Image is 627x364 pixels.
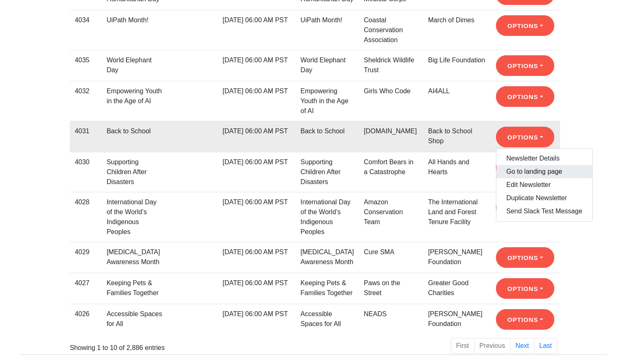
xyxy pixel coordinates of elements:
[296,10,359,50] td: UiPath Month!
[102,242,169,273] td: [MEDICAL_DATA] Awareness Month
[496,152,592,165] a: Newsletter Details
[218,121,296,152] td: [DATE] 06:00 AM PST
[428,310,483,327] a: [PERSON_NAME] Foundation
[496,205,592,218] a: Send Slack Test Message
[70,10,102,50] td: 4034
[496,191,592,205] a: Duplicate Newsletter
[428,57,485,64] a: Big Life Foundation
[296,152,359,192] td: Supporting Children After Disasters
[364,158,413,175] a: Comfort Bears in a Catastrophe
[70,152,102,192] td: 4030
[296,242,359,273] td: [MEDICAL_DATA] Awareness Month
[534,338,557,354] a: Last
[296,273,359,304] td: Keeping Pets & Families Together
[70,337,266,353] div: Showing 1 to 10 of 2,886 entries
[218,81,296,121] td: [DATE] 06:00 AM PST
[496,55,554,76] button: Options
[218,10,296,50] td: [DATE] 06:00 AM PST
[510,338,534,354] a: Next
[428,17,474,24] a: March of Dimes
[428,87,450,95] a: AI4ALL
[102,192,169,242] td: International Day of the World’s Indigenous Peoples
[70,304,102,335] td: 4026
[70,81,102,121] td: 4032
[218,242,296,273] td: [DATE] 06:00 AM PST
[102,152,169,192] td: Supporting Children After Disasters
[428,128,472,144] a: Back to School Shop
[102,10,169,50] td: UiPath Month!
[218,192,296,242] td: [DATE] 06:00 AM PST
[364,17,403,43] a: Coastal Conservation Association
[364,128,417,135] a: [DOMAIN_NAME]
[496,86,554,107] button: Options
[496,247,554,268] button: Options
[364,248,394,255] a: Cure SMA
[102,81,169,121] td: Empowering Youth in the Age of AI
[70,121,102,152] td: 4031
[428,248,483,265] a: [PERSON_NAME] Foundation
[428,279,469,296] a: Greater Good Charities
[70,50,102,81] td: 4035
[496,127,554,147] button: Options
[364,87,410,95] a: Girls Who Code
[428,199,478,225] a: The International Land and Forest Tenure Facility
[428,158,470,175] a: All Hands and Hearts
[364,279,400,296] a: Paws on the Street
[218,50,296,81] td: [DATE] 06:00 AM PST
[296,50,359,81] td: World Elephant Day
[218,304,296,335] td: [DATE] 06:00 AM PST
[102,121,169,152] td: Back to School
[364,199,403,225] a: Amazon Conservation Team
[496,165,592,178] a: Go to landing page
[218,152,296,192] td: [DATE] 06:00 AM PST
[296,121,359,152] td: Back to School
[364,57,414,73] a: Sheldrick Wildlife Trust
[296,304,359,335] td: Accessible Spaces for All
[102,50,169,81] td: World Elephant Day
[496,15,554,36] button: Options
[70,273,102,304] td: 4027
[70,192,102,242] td: 4028
[102,273,169,304] td: Keeping Pets & Families Together
[496,278,554,299] button: Options
[70,242,102,273] td: 4029
[496,309,554,330] button: Options
[296,81,359,121] td: Empowering Youth in the Age of AI
[296,192,359,242] td: International Day of the World’s Indigenous Peoples
[364,310,386,317] a: NEADS
[218,273,296,304] td: [DATE] 06:00 AM PST
[496,178,592,191] a: Edit Newsletter
[496,148,593,222] div: Options
[102,304,169,335] td: Accessible Spaces for All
